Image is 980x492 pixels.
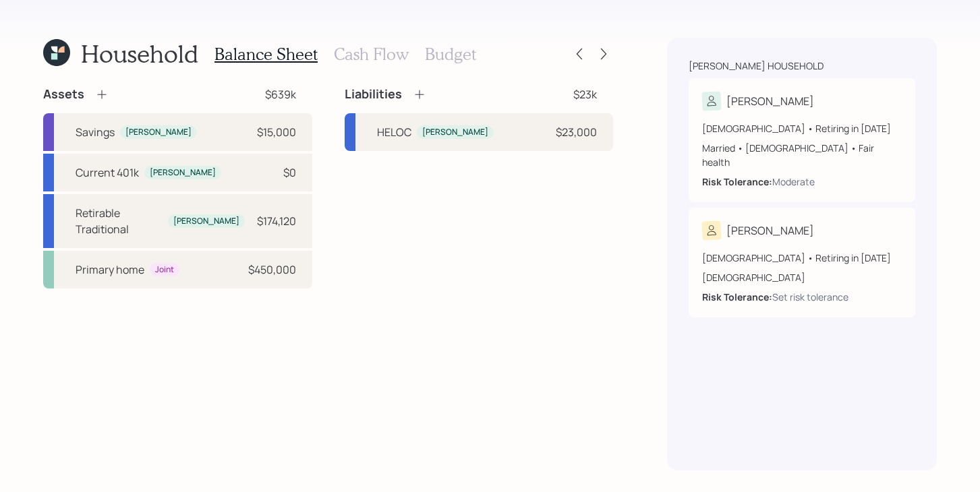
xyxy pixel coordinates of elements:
[214,44,318,64] h3: Balance Sheet
[334,44,409,64] h3: Cash Flow
[425,44,476,64] h3: Budget
[702,290,772,303] b: Risk Tolerance:
[702,141,902,169] div: Married • [DEMOGRAPHIC_DATA] • Fair health
[772,175,815,189] div: Moderate
[377,124,411,140] div: HELOC
[283,164,296,181] div: $0
[702,251,902,265] div: [DEMOGRAPHIC_DATA] • Retiring in [DATE]
[257,213,296,229] div: $174,120
[76,164,139,181] div: Current 401k
[155,264,174,276] div: Joint
[125,127,192,138] div: [PERSON_NAME]
[345,87,402,102] h4: Liabilities
[726,93,814,109] div: [PERSON_NAME]
[689,59,824,73] div: [PERSON_NAME] household
[772,290,848,304] div: Set risk tolerance
[702,121,902,135] div: [DEMOGRAPHIC_DATA] • Retiring in [DATE]
[422,127,488,138] div: [PERSON_NAME]
[150,167,216,179] div: [PERSON_NAME]
[76,262,144,278] div: Primary home
[726,222,814,239] div: [PERSON_NAME]
[248,262,296,278] div: $450,000
[76,205,163,237] div: Retirable Traditional
[702,270,902,284] div: [DEMOGRAPHIC_DATA]
[76,124,115,140] div: Savings
[173,216,239,227] div: [PERSON_NAME]
[573,86,597,102] div: $23k
[257,124,296,140] div: $15,000
[81,39,198,68] h1: Household
[556,124,597,140] div: $23,000
[265,86,296,102] div: $639k
[702,175,772,188] b: Risk Tolerance:
[43,87,84,102] h4: Assets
